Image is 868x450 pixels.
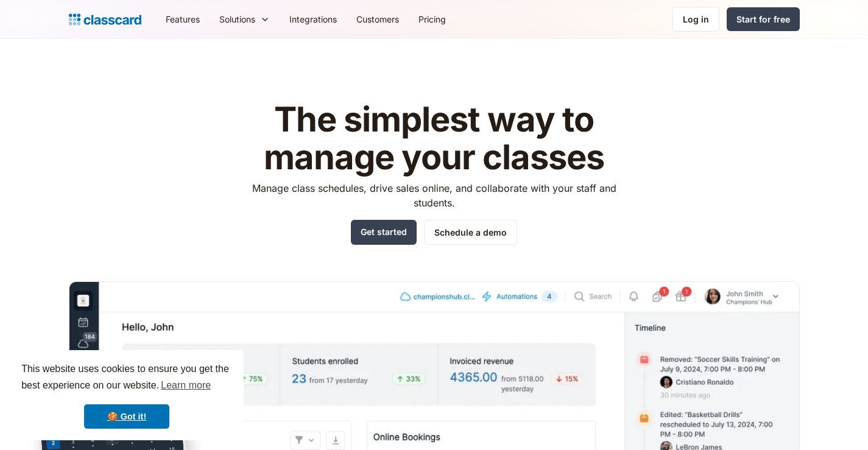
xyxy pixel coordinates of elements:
[69,11,141,28] a: home
[280,5,347,33] a: Integrations
[219,13,255,26] div: Solutions
[683,13,709,26] div: Log in
[156,5,210,33] a: Features
[424,220,517,245] a: Schedule a demo
[10,350,244,440] div: cookieconsent
[210,5,280,33] div: Solutions
[347,5,409,33] a: Customers
[351,220,417,245] a: Get started
[241,181,627,210] p: Manage class schedules, drive sales online, and collaborate with your staff and students.
[84,404,169,429] a: dismiss cookie message
[409,5,456,33] a: Pricing
[21,362,232,395] span: This website uses cookies to ensure you get the best experience on our website.
[736,13,790,26] div: Start for free
[159,376,213,395] a: learn more about cookies
[241,101,627,176] h1: The simplest way to manage your classes
[727,7,800,31] a: Start for free
[672,7,719,32] a: Log in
